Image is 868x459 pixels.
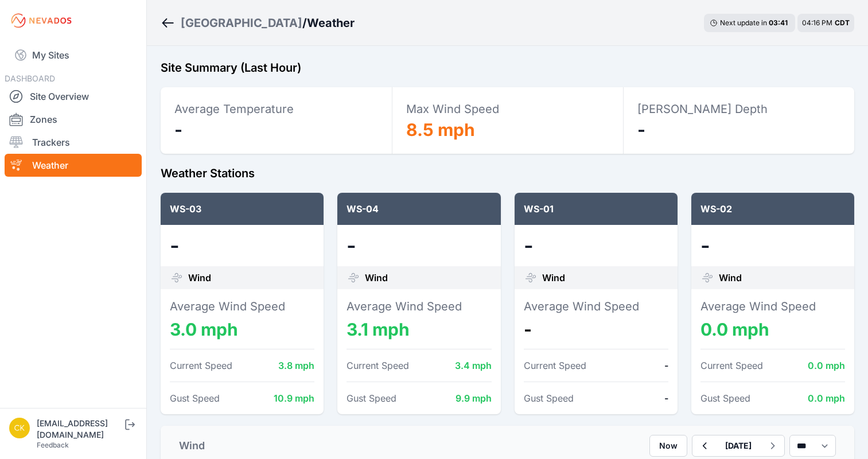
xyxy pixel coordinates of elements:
div: WS-04 [337,193,500,225]
span: Wind [365,271,388,285]
dd: 10.9 mph [274,391,314,405]
span: - [637,119,645,140]
dd: 3.0 mph [170,319,314,340]
a: My Sites [5,41,142,69]
span: Max Wind Speed [406,102,499,116]
span: Wind [542,271,565,285]
h2: Weather Stations [161,165,854,181]
a: Zones [5,108,142,131]
a: Feedback [37,441,69,449]
dd: - [524,234,668,257]
a: Trackers [5,131,142,154]
dd: 9.9 mph [456,391,492,405]
dt: Gust Speed [170,391,220,405]
span: [PERSON_NAME] Depth [637,102,768,116]
span: / [302,15,307,31]
span: Next update in [720,18,767,27]
dt: Gust Speed [347,391,396,405]
dt: Gust Speed [524,391,574,405]
h2: Site Summary (Last Hour) [161,60,854,76]
dd: - [700,234,845,257]
dd: 0.0 mph [808,359,845,372]
span: DASHBOARD [5,73,55,83]
div: WS-03 [161,193,324,225]
div: WS-01 [515,193,678,225]
button: [DATE] [716,435,761,456]
a: Site Overview [5,85,142,108]
nav: Breadcrumb [161,8,355,38]
dd: - [664,359,668,372]
span: Wind [188,271,211,285]
div: [EMAIL_ADDRESS][DOMAIN_NAME] [37,418,123,441]
span: 04:16 PM [802,18,832,27]
dt: Average Wind Speed [700,298,845,314]
dd: 3.1 mph [347,319,491,340]
dt: Current Speed [700,359,763,372]
dd: 3.8 mph [278,359,314,372]
dt: Current Speed [170,359,232,372]
span: Wind [719,271,742,285]
div: 03 : 41 [769,18,789,28]
span: CDT [835,18,850,27]
dd: - [524,319,668,340]
span: - [174,119,182,140]
dd: - [347,234,491,257]
dt: Current Speed [524,359,586,372]
dt: Average Wind Speed [170,298,314,314]
span: 8.5 mph [406,119,475,140]
h3: Weather [307,15,355,31]
button: Now [649,435,687,457]
dd: 0.0 mph [700,319,845,340]
img: ckent@prim.com [9,418,30,438]
dt: Average Wind Speed [524,298,668,314]
a: [GEOGRAPHIC_DATA] [181,15,302,31]
dd: 3.4 mph [455,359,492,372]
div: WS-02 [691,193,854,225]
div: Wind [179,438,205,454]
a: Weather [5,154,142,177]
dd: - [170,234,314,257]
img: Nevados [9,11,73,30]
dt: Current Speed [347,359,409,372]
dt: Average Wind Speed [347,298,491,314]
dd: - [664,391,668,405]
dt: Gust Speed [700,391,750,405]
dd: 0.0 mph [808,391,845,405]
span: Average Temperature [174,102,294,116]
